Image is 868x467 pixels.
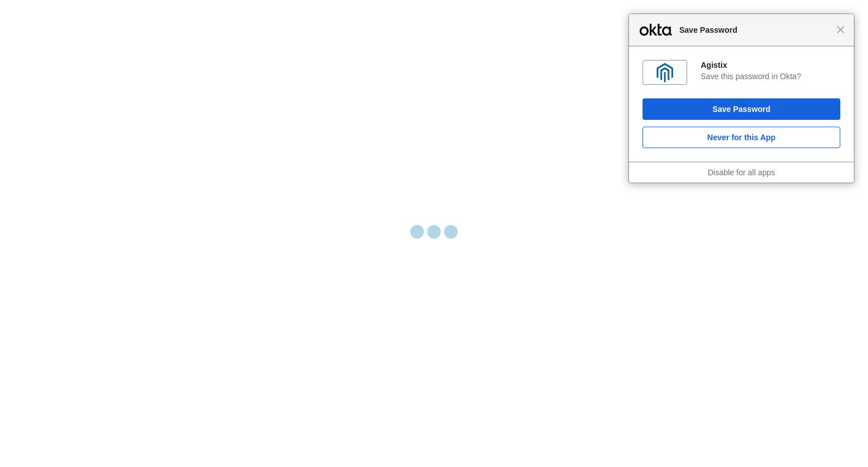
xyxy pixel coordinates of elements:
[655,63,675,83] img: I8Q3aAAAABklEQVQDALVIWVDiVb5XAAAAAElFTkSuQmCC
[836,25,845,34] span: Close
[701,71,840,81] div: Save this password in Okta?
[643,127,840,148] button: Never for this App
[701,60,840,70] div: Agistix
[674,23,836,37] span: Save Password
[643,98,840,120] button: Save Password
[708,168,775,177] a: Disable for all apps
